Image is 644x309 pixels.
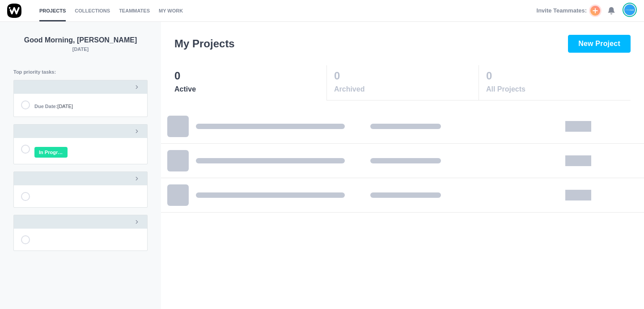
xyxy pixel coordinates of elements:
span: Archived [334,84,478,95]
img: João Tosta [624,4,635,16]
p: [DATE] [13,46,148,53]
span: Invite Teammates: [537,6,587,15]
span: Active [174,84,326,95]
span: [DATE] [34,103,73,110]
img: winio [7,4,21,18]
p: 0 [486,68,630,84]
h3: My Projects [174,36,235,52]
p: 0 [334,68,478,84]
button: New Project [568,35,631,53]
strong: Due Date: [34,104,57,109]
p: Top priority tasks: [13,68,148,76]
p: 0 [174,68,326,84]
span: All Projects [486,84,630,95]
p: Good Morning, [PERSON_NAME] [13,35,148,46]
span: In Progress [34,147,68,158]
